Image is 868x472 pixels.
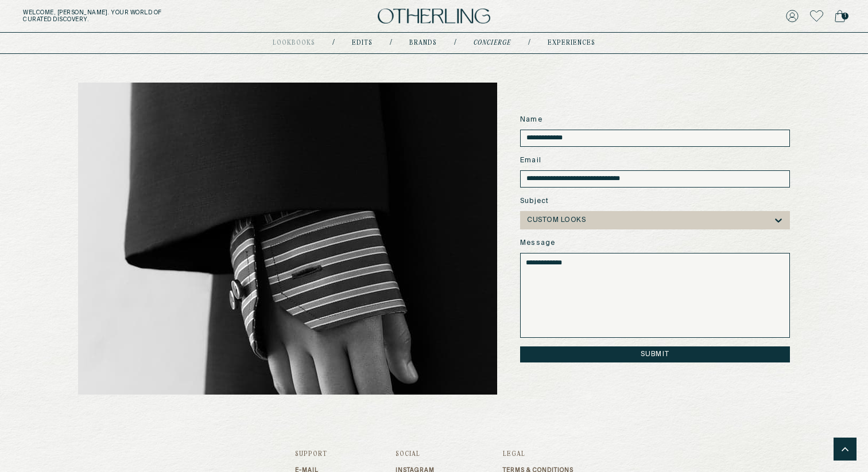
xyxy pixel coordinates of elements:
h5: Welcome, [PERSON_NAME] . Your world of curated discovery. [23,9,270,23]
button: Submit [520,346,790,362]
label: Message [520,238,790,248]
a: concierge [474,40,511,46]
span: 1 [842,13,848,19]
div: / [528,38,530,48]
h3: Legal [503,451,573,458]
div: / [390,38,392,48]
div: CUSTOM LOOKS [527,216,586,224]
label: Name [520,115,790,125]
a: experiences [548,40,595,46]
div: / [332,38,335,48]
h3: Support [295,451,327,458]
a: lookbooks [273,40,315,46]
label: Email [520,155,790,166]
input: select-dropdown [587,216,589,224]
h3: Social [396,451,435,458]
img: Get in touch image [78,83,497,395]
a: Brands [409,40,437,46]
div: / [454,38,456,48]
a: Edits [352,40,373,46]
a: 1 [835,8,845,24]
img: logo [378,9,490,24]
label: Subject [520,196,790,206]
